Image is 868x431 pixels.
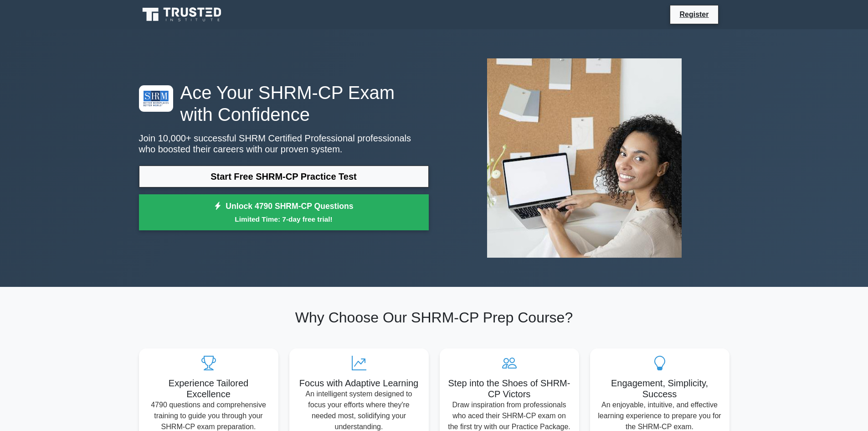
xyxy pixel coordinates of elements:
h5: Engagement, Simplicity, Success [597,378,722,400]
h5: Experience Tailored Excellence [146,378,271,400]
small: Limited Time: 7-day free trial! [150,214,417,224]
a: Start Free SHRM-CP Practice Test [139,166,429,187]
h2: Why Choose Our SHRM-CP Prep Course? [139,309,729,326]
a: Unlock 4790 SHRM-CP QuestionsLimited Time: 7-day free trial! [139,194,429,231]
h5: Step into the Shoes of SHRM-CP Victors [447,378,572,400]
h1: Ace Your SHRM-CP Exam with Confidence [139,82,429,125]
p: Join 10,000+ successful SHRM Certified Professional professionals who boosted their careers with ... [139,133,429,155]
h5: Focus with Adaptive Learning [297,378,421,389]
a: Register [674,9,714,20]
